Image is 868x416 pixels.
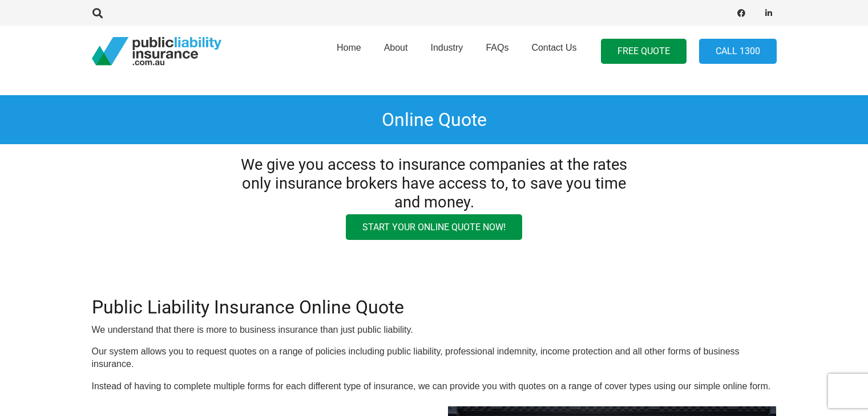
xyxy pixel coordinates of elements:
a: FAQs [474,22,520,80]
a: Facebook [733,5,749,21]
h2: Public Liability Insurance Online Quote [92,296,777,318]
p: Instead of having to complete multiple forms for each different type of insurance, we can provide... [92,380,777,393]
p: We understand that there is more to business insurance than just public liability. [92,324,777,336]
a: FREE QUOTE [601,39,687,64]
span: Contact Us [531,43,576,52]
span: Industry [430,43,463,52]
a: Home [325,22,373,80]
a: LinkedIn [761,5,777,21]
p: Our system allows you to request quotes on a range of policies including public liability, profes... [92,345,777,371]
a: pli_logotransparent [92,37,221,66]
h3: We give you access to insurance companies at the rates only insurance brokers have access to, to ... [228,156,640,211]
span: FAQs [486,43,508,52]
a: About [373,22,419,80]
a: Call 1300 [699,39,777,64]
span: About [384,43,408,52]
a: Start your online quote now! [346,214,522,240]
span: Home [337,43,361,52]
a: Contact Us [520,22,588,80]
a: Search [87,8,110,18]
a: Industry [419,22,474,80]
